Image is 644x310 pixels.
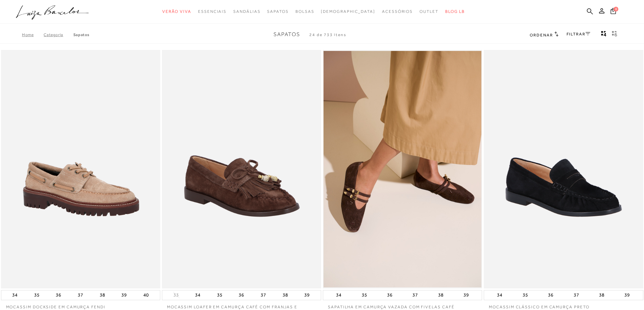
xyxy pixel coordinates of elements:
button: 36 [546,290,555,300]
button: 39 [302,290,312,300]
button: 37 [410,290,420,300]
button: 35 [215,290,224,300]
button: 0 [609,7,618,17]
span: Outlet [420,9,438,14]
a: Sapatos [73,32,90,37]
a: noSubCategoriesText [321,5,375,18]
span: 0 [614,7,618,11]
button: 40 [141,290,151,300]
button: 36 [237,290,246,300]
a: MOCASSIM DOCKSIDE EM CAMURÇA FENDI MOCASSIM DOCKSIDE EM CAMURÇA FENDI [2,51,160,287]
button: 37 [259,290,268,300]
span: Sapatos [267,9,288,14]
span: Verão Viva [162,9,191,14]
button: 37 [76,290,85,300]
a: noSubCategoriesText [233,5,260,18]
button: 39 [119,290,129,300]
a: MOCASSIM DOCKSIDE EM CAMURÇA FENDI [1,300,160,310]
a: FILTRAR [567,32,590,36]
a: noSubCategoriesText [295,5,314,18]
button: 38 [98,290,107,300]
span: Essenciais [198,9,226,14]
button: 35 [521,290,530,300]
button: 39 [622,290,632,300]
span: 24 de 733 itens [309,32,347,37]
a: noSubCategoriesText [198,5,226,18]
span: [DEMOGRAPHIC_DATA] [321,9,375,14]
button: 37 [572,290,581,300]
button: Mostrar 4 produtos por linha [599,30,609,39]
a: Home [22,32,44,37]
a: SAPATILHA EM CAMURÇA VAZADA COM FIVELAS CAFÉ SAPATILHA EM CAMURÇA VAZADA COM FIVELAS CAFÉ [324,51,481,287]
a: SAPATILHA EM CAMURÇA VAZADA COM FIVELAS CAFÉ [323,300,482,310]
span: BLOG LB [445,9,465,14]
span: Ordenar [530,33,553,37]
button: 38 [597,290,606,300]
span: Acessórios [382,9,413,14]
img: MOCASSIM DOCKSIDE EM CAMURÇA FENDI [2,51,160,287]
button: 33 [171,292,181,298]
button: 38 [281,290,290,300]
button: 35 [32,290,42,300]
a: MOCASSIM CLÁSSICO EM CAMURÇA PRETO MOCASSIM CLÁSSICO EM CAMURÇA PRETO [484,51,642,287]
a: noSubCategoriesText [162,5,191,18]
a: Categoria [44,32,73,37]
img: MOCASSIM CLÁSSICO EM CAMURÇA PRETO [484,51,642,287]
a: MOCASSIM CLÁSSICO EM CAMURÇA PRETO [484,300,643,310]
button: 36 [385,290,395,300]
button: gridText6Desc [610,30,619,39]
img: SAPATILHA EM CAMURÇA VAZADA COM FIVELAS CAFÉ [324,51,481,287]
span: Sapatos [273,31,300,37]
span: Bolsas [295,9,314,14]
button: 34 [10,290,20,300]
span: Sandálias [233,9,260,14]
button: 36 [54,290,63,300]
button: 38 [436,290,446,300]
a: noSubCategoriesText [420,5,438,18]
button: 35 [360,290,369,300]
button: 34 [193,290,202,300]
img: MOCASSIM LOAFER EM CAMURÇA CAFÉ COM FRANJAS E ENFEITES DOURADOS [163,51,320,287]
a: BLOG LB [445,5,465,18]
a: noSubCategoriesText [382,5,413,18]
button: 39 [461,290,471,300]
a: MOCASSIM LOAFER EM CAMURÇA CAFÉ COM FRANJAS E ENFEITES DOURADOS MOCASSIM LOAFER EM CAMURÇA CAFÉ C... [163,51,320,287]
button: 34 [334,290,343,300]
button: 34 [495,290,504,300]
a: noSubCategoriesText [267,5,288,18]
